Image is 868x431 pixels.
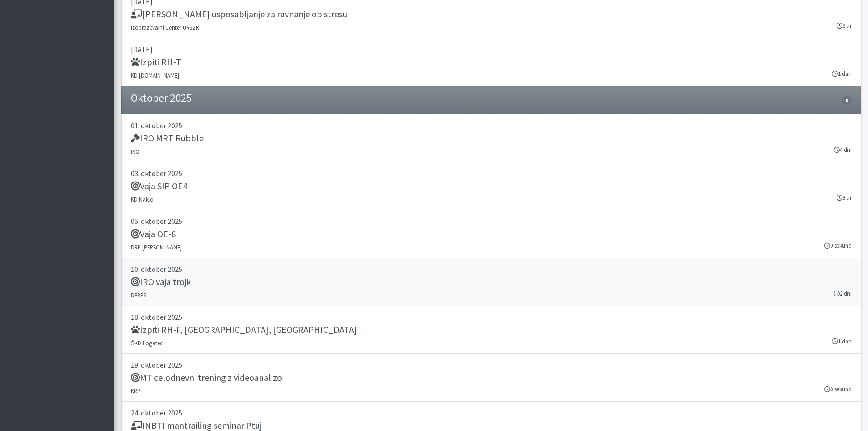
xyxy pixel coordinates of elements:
p: 01. oktober 2025 [131,120,852,131]
h5: MT celodnevni trening z videoanalizo [131,372,282,383]
small: 0 sekund [824,241,852,250]
a: 01. oktober 2025 IRO MRT Rubble IRO 4 dni [121,114,861,162]
h5: IRO vaja trojk [131,276,191,287]
small: 1 dan [832,337,852,346]
small: KD [DOMAIN_NAME] [131,72,179,79]
small: 0 sekund [824,385,852,394]
h5: IRO MRT Rubble [131,133,204,144]
a: 18. oktober 2025 Izpiti RH-F, [GEOGRAPHIC_DATA], [GEOGRAPHIC_DATA] ŠKD Logatec 1 dan [121,306,861,354]
a: [DATE] Izpiti RH-T KD [DOMAIN_NAME] 1 dan [121,38,861,86]
small: 2 dni [834,289,852,298]
p: [DATE] [131,44,852,55]
small: ŠKD Logatec [131,339,163,347]
h5: Vaja OE-8 [131,228,176,239]
small: 8 ur [837,21,852,30]
small: KD Naklo [131,196,154,203]
small: 1 dan [832,69,852,78]
small: DRP [PERSON_NAME] [131,244,182,251]
small: Izobraževalni Center URSZR [131,24,199,31]
p: 24. oktober 2025 [131,407,852,418]
a: 10. oktober 2025 IRO vaja trojk DERPS 2 dni [121,258,861,306]
span: 8 [842,96,851,104]
p: 18. oktober 2025 [131,312,852,322]
small: 8 ur [837,193,852,202]
a: 05. oktober 2025 Vaja OE-8 DRP [PERSON_NAME] 0 sekund [121,210,861,258]
p: 10. oktober 2025 [131,264,852,275]
h5: Izpiti RH-T [131,57,181,68]
small: 4 dni [834,145,852,154]
p: 19. oktober 2025 [131,359,852,370]
small: KRP [131,387,140,395]
small: IRO [131,148,139,155]
a: 19. oktober 2025 MT celodnevni trening z videoanalizo KRP 0 sekund [121,354,861,402]
h5: Izpiti RH-F, [GEOGRAPHIC_DATA], [GEOGRAPHIC_DATA] [131,324,357,335]
a: 03. oktober 2025 Vaja SIP OE4 KD Naklo 8 ur [121,162,861,210]
h4: Oktober 2025 [131,92,192,105]
h5: Vaja SIP OE4 [131,181,187,192]
h5: [PERSON_NAME] usposabljanje za ravnanje ob stresu [131,9,347,20]
small: DERPS [131,291,146,299]
p: 05. oktober 2025 [131,216,852,227]
h5: INBTI mantrailing seminar Ptuj [131,420,262,431]
p: 03. oktober 2025 [131,168,852,179]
